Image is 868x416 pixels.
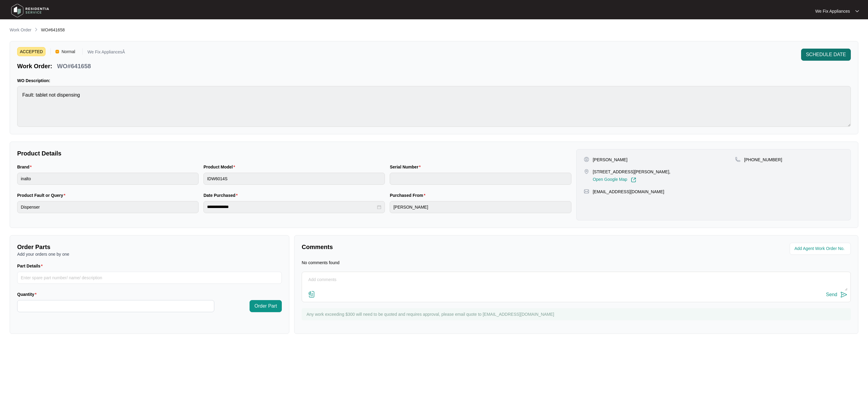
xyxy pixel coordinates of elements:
[203,192,240,198] label: Date Purchased
[584,157,589,162] img: user-pin
[390,201,571,213] input: Purchased From
[17,251,282,257] p: Add your orders one by one
[593,157,627,163] p: [PERSON_NAME]
[9,2,51,20] img: residentia service logo
[59,47,77,56] span: Normal
[203,173,385,185] input: Product Model
[855,10,859,13] img: dropdown arrow
[794,245,847,252] input: Add Agent Work Order No.
[308,291,315,298] img: file-attachment-doc.svg
[203,164,237,170] label: Product Model
[10,27,31,33] p: Work Order
[584,189,589,194] img: map-pin
[815,8,850,14] p: We Fix Appliances
[17,300,214,312] input: Quantity
[840,291,848,298] img: send-icon.svg
[17,272,282,284] input: Part Details
[207,204,376,210] input: Date Purchased
[55,50,59,53] img: Vercel Logo
[250,300,282,312] button: Order Part
[593,169,671,175] p: [STREET_ADDRESS][PERSON_NAME],
[631,177,636,183] img: Link-External
[593,177,636,183] a: Open Google Map
[17,263,45,269] label: Part Details
[87,50,125,56] p: We Fix AppliancesÂ
[8,27,33,34] a: Work Order
[735,157,741,162] img: map-pin
[17,78,851,84] p: WO Description:
[307,311,848,317] p: Any work exceeding $300 will need to be quoted and requires approval, please email quote to [EMAI...
[17,164,34,170] label: Brand
[17,86,851,127] textarea: Fault: tablet not dispensing
[826,291,848,299] button: Send
[302,243,572,251] p: Comments
[801,49,851,61] button: SCHEDULE DATE
[390,192,428,198] label: Purchased From
[34,27,39,32] img: chevron-right
[17,149,571,158] p: Product Details
[584,169,589,174] img: map-pin
[17,173,199,185] input: Brand
[744,157,782,163] p: [PHONE_NUMBER]
[17,201,199,213] input: Product Fault or Query
[390,164,423,170] label: Serial Number
[17,192,68,198] label: Product Fault or Query
[254,302,277,310] span: Order Part
[17,243,282,251] p: Order Parts
[302,260,339,266] p: No comments found
[806,51,846,58] span: SCHEDULE DATE
[17,62,52,70] p: Work Order:
[826,292,837,297] div: Send
[17,47,46,56] span: ACCEPTED
[17,291,39,297] label: Quantity
[390,173,571,185] input: Serial Number
[593,189,664,195] p: [EMAIL_ADDRESS][DOMAIN_NAME]
[41,27,65,32] span: WO#641658
[57,62,91,70] p: WO#641658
